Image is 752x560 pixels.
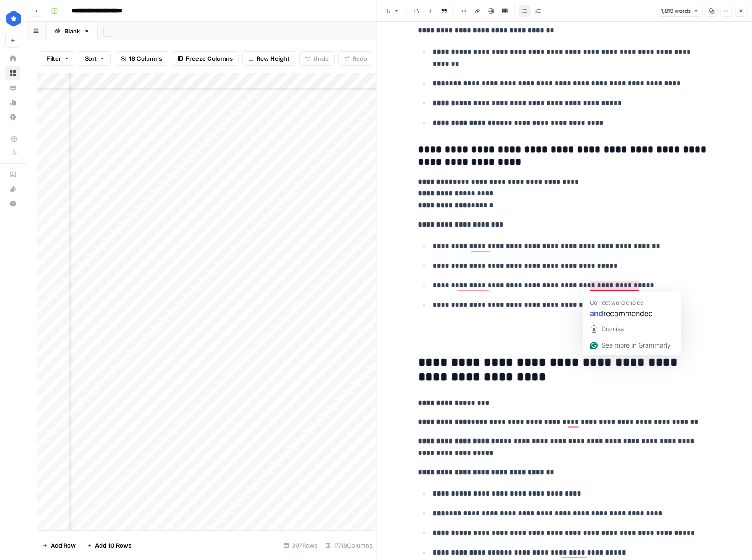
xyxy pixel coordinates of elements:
[5,66,20,80] a: Browse
[37,538,81,553] button: Add Row
[64,26,80,36] div: Blank
[352,54,367,63] span: Redo
[6,182,20,196] div: What's new?
[5,182,20,196] button: What's new?
[338,51,373,66] button: Redo
[51,541,76,550] span: Add Row
[95,541,131,550] span: Add 10 Rows
[657,5,703,17] button: 1,819 words
[5,7,20,30] button: Workspace: ConsumerAffairs
[85,54,97,63] span: Sort
[280,538,321,553] div: 397 Rows
[47,22,98,40] a: Blank
[79,51,111,66] button: Sort
[47,54,61,63] span: Filter
[661,7,690,15] span: 1,819 words
[5,95,20,110] a: Usage
[5,167,20,182] a: AirOps Academy
[115,51,168,66] button: 18 Columns
[299,51,335,66] button: Undo
[5,80,20,95] a: Your Data
[5,51,20,66] a: Home
[321,538,376,553] div: 17/18 Columns
[257,54,289,63] span: Row Height
[5,196,20,211] button: Help + Support
[172,51,239,66] button: Freeze Columns
[186,54,233,63] span: Freeze Columns
[5,11,22,27] img: ConsumerAffairs Logo
[129,54,162,63] span: 18 Columns
[5,110,20,124] a: Settings
[81,538,137,553] button: Add 10 Rows
[242,51,295,66] button: Row Height
[313,54,329,63] span: Undo
[41,51,75,66] button: Filter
